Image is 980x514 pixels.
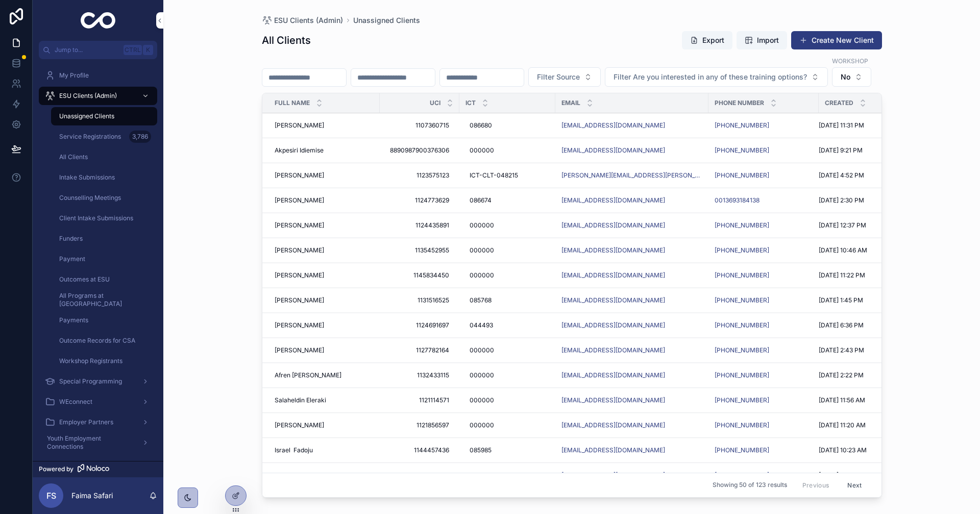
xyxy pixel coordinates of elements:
button: Jump to...CtrlK [39,41,157,59]
a: [PHONE_NUMBER] [715,246,813,254]
a: Youth Employment Connections [39,433,157,452]
a: Workshop Registrants [51,352,157,370]
a: [PERSON_NAME][EMAIL_ADDRESS][PERSON_NAME][DOMAIN_NAME] [561,171,702,179]
span: Funders [59,235,83,243]
span: [DATE] 11:20 AM [819,421,866,429]
a: 1124691697 [386,317,453,333]
a: [PERSON_NAME] [275,221,374,229]
span: 1144457436 [390,446,449,454]
span: [DATE] 2:43 PM [819,346,864,354]
a: [PHONE_NUMBER] [715,421,813,429]
a: [PHONE_NUMBER] [715,271,769,279]
span: [DATE] 9:40 PM [819,471,865,479]
a: [PERSON_NAME] [275,271,374,279]
span: 8890987900376306 [390,146,449,155]
a: [PHONE_NUMBER] [715,296,769,304]
a: [PERSON_NAME] [275,171,374,179]
a: 086674 [465,192,549,209]
a: 1124773629 [386,192,453,209]
a: 000000 [465,467,549,483]
span: 085985 [470,446,492,454]
span: 1135452955 [390,246,449,254]
span: UCI [430,99,440,107]
span: Israel Fadoju [275,446,313,454]
a: [DATE] 1:45 PM [819,296,913,304]
span: Special Programming [59,377,122,385]
span: 085768 [470,296,492,304]
a: 1127782164 [386,342,453,358]
a: [DATE] 10:23 AM [819,446,913,454]
a: [PHONE_NUMBER] [715,346,813,354]
span: No [841,72,850,82]
span: [DATE] 10:46 AM [819,246,867,254]
span: 1127782164 [390,346,449,354]
button: Next [840,477,869,493]
span: [PERSON_NAME] [275,321,324,329]
a: [PERSON_NAME] [275,421,374,429]
span: Jump to... [55,46,119,54]
a: 000000 [465,217,549,234]
a: [EMAIL_ADDRESS][DOMAIN_NAME] [561,221,665,229]
span: 044493 [470,321,493,329]
a: [DATE] 2:22 PM [819,371,913,379]
a: ICT-CLT-048215 [465,167,549,184]
span: Created [825,99,853,107]
span: [PERSON_NAME] [275,121,324,130]
a: [DATE] 11:20 AM [819,421,913,429]
span: Unassigned Clients [59,112,114,120]
a: 0013693184138 [715,196,813,204]
span: [DATE] 1:45 PM [819,296,863,304]
a: 8890987900376306 [386,142,453,159]
a: Payment [51,250,157,268]
span: 086674 [470,196,492,204]
span: [DATE] 10:23 AM [819,446,867,454]
a: [DATE] 11:22 PM [819,271,913,279]
a: 000000 [465,142,549,159]
span: Payments [59,316,88,324]
a: Powered by [33,461,163,477]
a: [PHONE_NUMBER] [715,146,813,155]
span: FS [46,490,56,502]
a: Outcome Records for CSA [51,331,157,350]
a: [EMAIL_ADDRESS][DOMAIN_NAME] [561,221,702,229]
a: Unassigned Clients [353,15,420,25]
span: 000000 [470,371,494,379]
a: 1145834450 [386,267,453,284]
a: 1121856597 [386,417,453,433]
a: Akpesiri Idiemise [275,146,374,155]
a: [EMAIL_ADDRESS][DOMAIN_NAME] [561,346,702,354]
span: Import [757,35,779,45]
span: 1107360715 [390,121,449,130]
a: 1144457436 [386,442,453,458]
a: [PHONE_NUMBER] [715,321,813,329]
label: Workshop [832,56,868,65]
span: 000000 [470,246,494,254]
a: [PHONE_NUMBER] [715,171,769,179]
span: [DATE] 11:22 PM [819,271,865,279]
span: [DATE] 11:31 PM [819,121,864,130]
a: [DATE] 6:36 PM [819,321,913,329]
span: Phone Number [715,99,764,107]
button: Import [737,31,787,49]
div: 3,786 [129,131,151,143]
span: Full Name [275,99,310,107]
a: Israel Fadoju [275,471,374,479]
p: Faima Safari [71,491,113,501]
a: [PERSON_NAME] [275,321,374,329]
a: All Clients [51,148,157,166]
a: 0013693184138 [715,196,759,204]
span: 1132433115 [390,371,449,379]
a: [PERSON_NAME] [275,346,374,354]
a: [EMAIL_ADDRESS][DOMAIN_NAME] [561,321,665,329]
a: 000000 [465,242,549,259]
span: ESU Clients (Admin) [274,15,343,25]
a: [EMAIL_ADDRESS][DOMAIN_NAME] [561,346,665,354]
a: 000000 [465,367,549,383]
a: [PHONE_NUMBER] [715,221,769,229]
a: My Profile [39,66,157,85]
a: Special Programming [39,372,157,391]
span: [DATE] 11:56 AM [819,396,865,404]
a: Employer Partners [39,413,157,431]
a: 000000 [465,392,549,408]
span: 1124435891 [390,221,449,229]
